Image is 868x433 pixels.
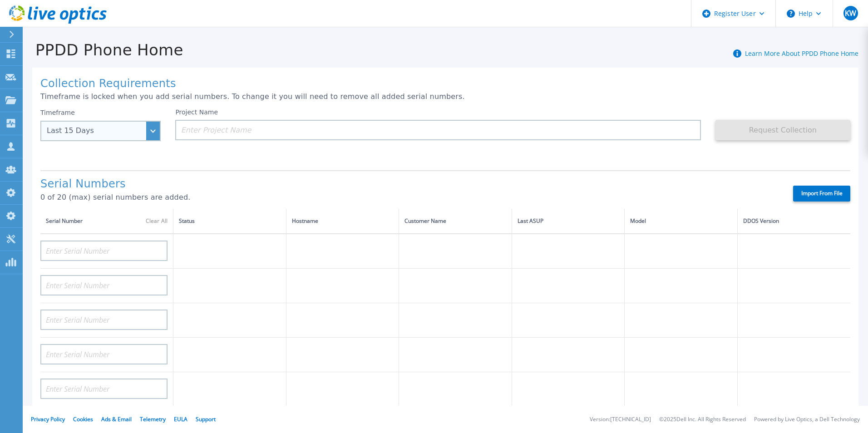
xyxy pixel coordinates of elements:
[745,49,858,58] a: Learn More About PPDD Phone Home
[140,415,166,423] a: Telemetry
[715,120,850,140] button: Request Collection
[793,186,850,202] label: Import From File
[40,109,75,116] label: Timeframe
[40,344,168,364] input: Enter Serial Number
[101,415,132,423] a: Ads & Email
[659,417,746,423] li: © 2025 Dell Inc. All Rights Reserved
[40,275,168,295] input: Enter Serial Number
[174,415,187,423] a: EULA
[399,209,512,234] th: Customer Name
[46,216,168,226] div: Serial Number
[40,93,850,101] p: Timeframe is locked when you add serial numbers. To change it you will need to remove all added s...
[40,241,168,261] input: Enter Serial Number
[512,209,625,234] th: Last ASUP
[31,415,65,423] a: Privacy Policy
[175,120,700,140] input: Enter Project Name
[40,193,777,202] p: 0 of 20 (max) serial numbers are added.
[173,209,286,234] th: Status
[845,10,856,17] span: KW
[47,127,144,135] div: Last 15 Days
[40,310,168,330] input: Enter Serial Number
[40,78,850,90] h1: Collection Requirements
[40,379,168,399] input: Enter Serial Number
[196,415,216,423] a: Support
[590,417,651,423] li: Version: [TECHNICAL_ID]
[23,41,183,59] h1: PPDD Phone Home
[73,415,93,423] a: Cookies
[286,209,399,234] th: Hostname
[175,109,218,115] label: Project Name
[40,178,777,191] h1: Serial Numbers
[625,209,738,234] th: Model
[737,209,850,234] th: DDOS Version
[754,417,860,423] li: Powered by Live Optics, a Dell Technology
